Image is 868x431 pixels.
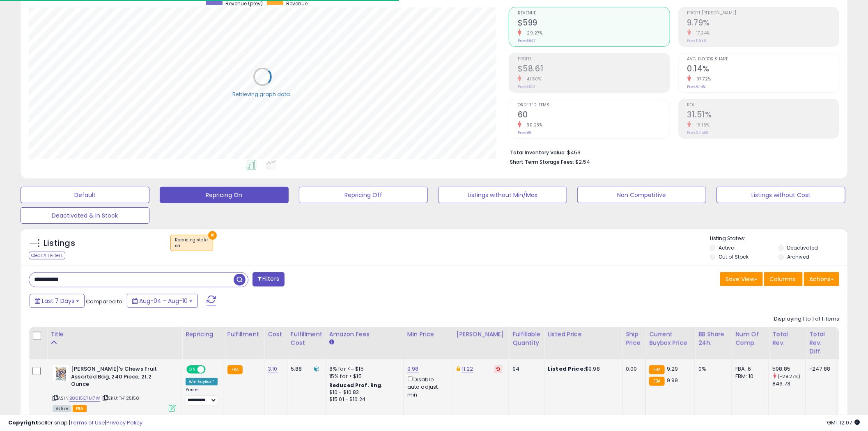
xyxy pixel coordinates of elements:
[827,419,860,426] span: 2025-08-18 12:07 GMT
[30,294,85,308] button: Last 7 Days
[44,238,75,249] h5: Listings
[268,330,284,339] div: Cost
[512,330,541,347] div: Fulfillable Quantity
[772,365,806,373] div: 598.85
[764,272,803,286] button: Columns
[649,377,664,386] small: FBA
[187,366,197,373] span: ON
[518,18,670,29] h2: $599
[160,187,289,203] button: Repricing On
[518,11,670,16] span: Revenue
[407,330,450,339] div: Min Price
[186,378,218,385] div: Win BuyBox *
[51,330,179,339] div: Title
[809,365,830,373] div: -247.88
[73,405,87,412] span: FBA
[626,330,642,347] div: Ship Price
[510,149,566,156] b: Total Inventory Value:
[575,158,590,166] span: $2.54
[698,365,726,373] div: 0%
[518,64,670,75] h2: $58.61
[716,187,845,203] button: Listings without Cost
[208,231,217,240] button: ×
[687,130,709,135] small: Prev: 37.58%
[106,419,142,426] a: Privacy Policy
[53,365,176,411] div: ASIN:
[329,330,400,339] div: Amazon Fees
[291,365,319,373] div: 5.88
[186,330,220,339] div: Repricing
[510,147,833,157] li: $453
[769,275,795,283] span: Columns
[175,237,209,249] span: Repricing state :
[227,365,243,374] small: FBA
[291,330,322,347] div: Fulfillment Cost
[86,298,124,305] span: Compared to:
[691,122,710,128] small: -16.15%
[649,365,664,374] small: FBA
[691,76,712,82] small: -97.72%
[710,235,847,243] p: Listing States:
[21,207,149,224] button: Deactivated & In Stock
[626,365,639,373] div: 0.00
[407,365,419,373] a: 9.98
[186,387,218,406] div: Preset:
[719,244,734,251] label: Active
[329,365,397,373] div: 8% for <= $15
[457,330,505,339] div: [PERSON_NAME]
[233,91,293,98] div: Retrieving graph data..
[139,297,188,305] span: Aug-04 - Aug-10
[698,330,728,347] div: BB Share 24h.
[521,122,543,128] small: -30.23%
[512,365,538,373] div: 94
[687,18,839,29] h2: 9.79%
[8,419,142,427] div: seller snap | |
[649,330,691,347] div: Current Buybox Price
[175,243,209,249] div: on
[29,252,65,259] div: Clear All Filters
[329,373,397,380] div: 15% for > $15
[329,339,334,346] small: Amazon Fees.
[577,187,706,203] button: Non Competitive
[407,375,447,399] div: Disable auto adjust min
[101,395,140,401] span: | SKU: TH125150
[518,84,535,89] small: Prev: $100
[548,365,616,373] div: $9.98
[438,187,567,203] button: Listings without Min/Max
[774,315,839,323] div: Displaying 1 to 1 of 1 items
[42,297,74,305] span: Last 7 Days
[329,389,397,396] div: $10 - $10.83
[735,373,762,380] div: FBM: 10
[329,396,397,403] div: $15.01 - $16.24
[21,187,149,203] button: Default
[518,130,531,135] small: Prev: 86
[518,38,535,43] small: Prev: $847
[667,365,678,373] span: 9.29
[772,330,802,347] div: Total Rev.
[510,158,574,165] b: Short Term Storage Fees:
[548,365,585,373] b: Listed Price:
[521,76,542,82] small: -41.50%
[787,253,809,260] label: Archived
[521,30,543,36] small: -29.27%
[127,294,198,308] button: Aug-04 - Aug-10
[687,38,707,43] small: Prev: 11.83%
[8,419,38,426] strong: Copyright
[735,365,762,373] div: FBA: 6
[809,330,833,356] div: Total Rev. Diff.
[772,380,806,387] div: 846.73
[667,376,678,384] span: 9.99
[204,366,218,373] span: OFF
[518,103,670,108] span: Ordered Items
[687,57,839,62] span: Avg. Buybox Share
[69,395,100,402] a: B0015Q7M7W
[53,365,69,382] img: 51fjwQ4g3tL._SL40_.jpg
[687,103,839,108] span: ROI
[687,110,839,121] h2: 31.51%
[268,365,278,373] a: 3.10
[787,244,818,251] label: Deactivated
[687,84,706,89] small: Prev: 6.14%
[687,11,839,16] span: Profit [PERSON_NAME]
[70,419,105,426] a: Terms of Use
[691,30,710,36] small: -17.24%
